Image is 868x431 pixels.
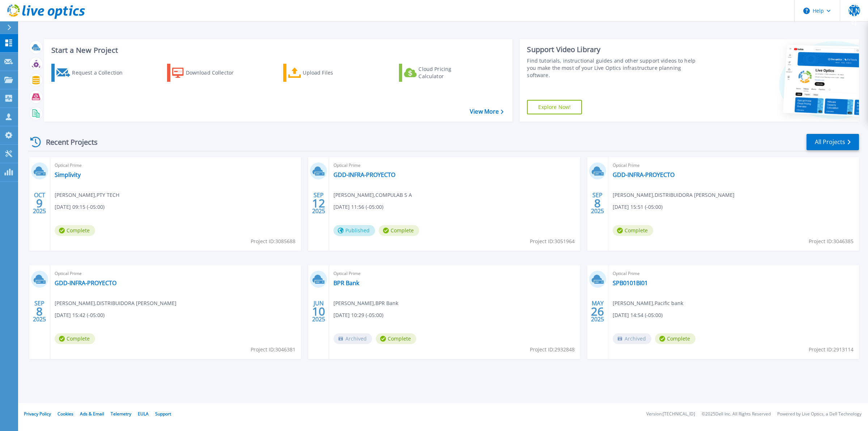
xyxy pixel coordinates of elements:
[530,237,575,245] span: Project ID: 3051964
[167,64,248,82] a: Download Collector
[72,66,130,80] div: Request a Collection
[527,100,582,114] a: Explore Now!
[55,333,95,344] span: Complete
[418,66,476,80] div: Cloud Pricing Calculator
[613,191,735,199] span: [PERSON_NAME] , DISTRIBUIDORA [PERSON_NAME]
[251,346,295,354] span: Project ID: 3046381
[333,270,575,278] span: Optical Prime
[333,191,412,199] span: [PERSON_NAME] , COMPULAB S A
[809,237,854,245] span: Project ID: 3046385
[333,279,359,287] a: BPR Bank
[591,190,604,216] div: SEP 2025
[138,411,149,417] a: EULA
[312,190,325,216] div: SEP 2025
[646,412,695,417] li: Version: [TECHNICAL_ID]
[702,412,771,417] li: © 2025 Dell Inc. All Rights Reserved
[33,298,46,325] div: SEP 2025
[613,299,683,307] span: [PERSON_NAME] , Pacific bank
[55,203,105,211] span: [DATE] 09:15 (-05:00)
[55,311,105,319] span: [DATE] 15:42 (-05:00)
[55,191,119,199] span: [PERSON_NAME] , PTY TECH
[312,298,325,325] div: JUN 2025
[655,333,695,344] span: Complete
[470,108,503,115] a: View More
[379,225,419,236] span: Complete
[51,46,503,54] h3: Start a New Project
[613,279,648,287] a: SPB0101BI01
[155,411,171,417] a: Support
[399,64,480,82] a: Cloud Pricing Calculator
[24,411,51,417] a: Privacy Policy
[33,190,46,216] div: OCT 2025
[777,412,861,417] li: Powered by Live Optics, a Dell Technology
[376,333,416,344] span: Complete
[613,171,675,178] a: GDD-INFRA-PROYECTO
[28,133,107,151] div: Recent Projects
[527,57,702,79] div: Find tutorials, instructional guides and other support videos to help you make the most of your L...
[591,308,604,314] span: 26
[530,346,575,354] span: Project ID: 2932848
[55,161,297,169] span: Optical Prime
[312,308,325,314] span: 10
[527,45,702,54] div: Support Video Library
[613,203,663,211] span: [DATE] 15:51 (-05:00)
[613,333,651,344] span: Archived
[333,203,383,211] span: [DATE] 11:56 (-05:00)
[613,311,663,319] span: [DATE] 14:54 (-05:00)
[186,66,244,80] div: Download Collector
[591,298,604,325] div: MAY 2025
[80,411,104,417] a: Ads & Email
[36,308,43,314] span: 8
[333,299,398,307] span: [PERSON_NAME] , BPR Bank
[283,64,364,82] a: Upload Files
[613,270,855,278] span: Optical Prime
[312,200,325,206] span: 12
[333,161,575,169] span: Optical Prime
[55,225,95,236] span: Complete
[333,311,383,319] span: [DATE] 10:29 (-05:00)
[333,171,395,178] a: GDD-INFRA-PROYECTO
[251,237,295,245] span: Project ID: 3085688
[111,411,131,417] a: Telemetry
[333,225,375,236] span: Published
[333,333,372,344] span: Archived
[594,200,601,206] span: 8
[55,270,297,278] span: Optical Prime
[809,346,854,354] span: Project ID: 2913114
[55,171,81,178] a: Simplivity
[303,66,361,80] div: Upload Files
[36,200,43,206] span: 9
[58,411,73,417] a: Cookies
[613,161,855,169] span: Optical Prime
[55,279,116,287] a: GDD-INFRA-PROYECTO
[55,299,176,307] span: [PERSON_NAME] , DISTRIBUIDORA [PERSON_NAME]
[613,225,653,236] span: Complete
[51,64,132,82] a: Request a Collection
[807,134,859,150] a: All Projects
